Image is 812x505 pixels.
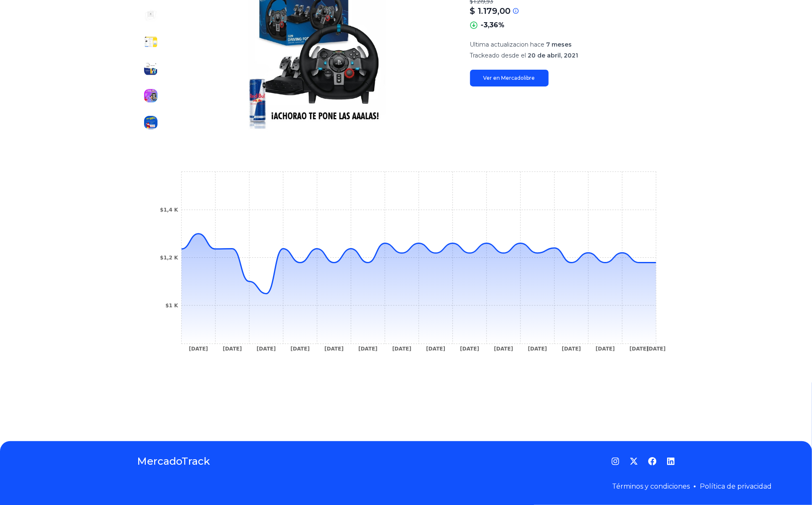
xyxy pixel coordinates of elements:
tspan: [DATE] [290,346,310,352]
tspan: [DATE] [460,346,479,352]
tspan: [DATE] [596,346,615,352]
p: $ 1.179,00 [470,5,511,17]
span: Ultima actualizacion hace [470,41,545,48]
tspan: $1 K [165,303,178,309]
tspan: [DATE] [358,346,378,352]
tspan: [DATE] [392,346,411,352]
a: LinkedIn [667,457,675,466]
p: -3,36% [481,20,505,30]
a: Twitter [630,457,638,466]
a: Política de privacidad [700,482,772,490]
span: 7 meses [547,41,572,48]
tspan: [DATE] [646,346,666,352]
a: Términos y condiciones [612,482,690,490]
a: Instagram [611,457,620,466]
tspan: [DATE] [562,346,581,352]
tspan: [DATE] [629,346,649,352]
a: Ver en Mercadolibre [470,70,549,86]
tspan: [DATE] [494,346,513,352]
tspan: [DATE] [324,346,344,352]
tspan: [DATE] [223,346,242,352]
tspan: $1,2 K [160,255,178,261]
a: MercadoTrack [137,455,210,468]
a: Facebook [648,457,657,466]
img: Logitech G29 [144,8,158,22]
tspan: [DATE] [189,346,208,352]
tspan: [DATE] [426,346,445,352]
tspan: [DATE] [528,346,547,352]
img: Logitech G29 [144,62,158,76]
span: 20 de abril, 2021 [528,52,578,59]
img: Logitech G29 [144,35,158,49]
span: Trackeado desde el [470,52,526,59]
img: Logitech G29 [144,89,158,102]
tspan: $1,4 K [160,207,178,213]
img: Logitech G29 [144,116,158,129]
tspan: [DATE] [256,346,276,352]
